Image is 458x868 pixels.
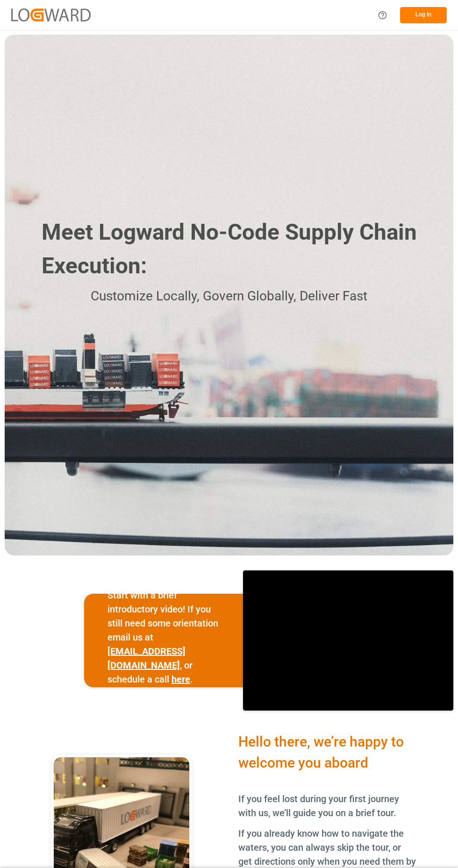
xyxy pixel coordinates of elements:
[372,5,393,26] button: Help Center
[400,7,447,23] button: Log In
[238,731,416,773] div: Hello there, we’re happy to welcome you aboard
[11,8,91,21] img: Logward_new_orange.png
[107,588,220,686] p: Start with a brief introductory video! If you still need some orientation email us at , or schedu...
[243,570,453,711] iframe: video
[28,286,430,307] p: Customize Locally, Govern Globally, Deliver Fast
[42,216,430,283] h1: Meet Logward No-Code Supply Chain Execution:
[238,792,416,820] p: If you feel lost during your first journey with us, we’ll guide you on a brief tour.
[172,674,190,685] a: here
[107,646,186,671] a: [EMAIL_ADDRESS][DOMAIN_NAME]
